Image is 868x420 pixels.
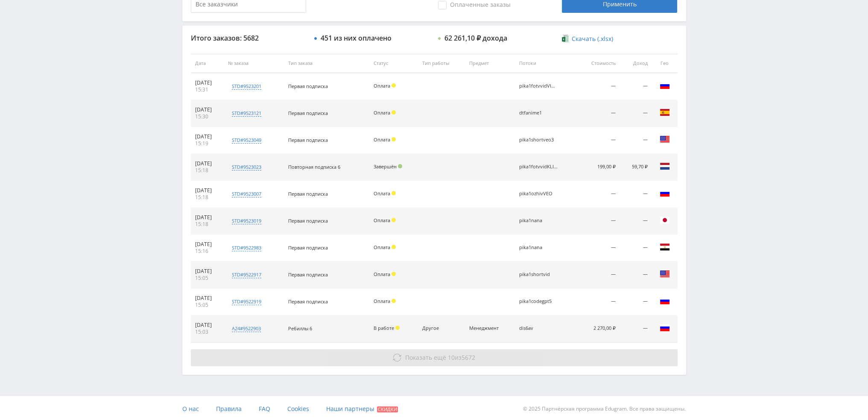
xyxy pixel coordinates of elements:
div: a24#9522903 [232,325,261,332]
span: 10 [448,353,455,361]
div: [DATE] [195,133,220,140]
div: 15:05 [195,302,220,308]
td: — [576,208,620,235]
td: 59,70 ₽ [620,154,652,181]
div: Итого заказов: 5682 [191,34,306,42]
td: 199,00 ₽ [576,154,620,181]
th: Гео [652,54,678,73]
div: std#9522917 [232,271,261,278]
th: Доход [620,54,652,73]
span: 5672 [462,353,475,361]
button: Показать ещё 10из5672 [191,349,678,366]
th: Тип заказа [284,54,369,73]
span: Наши партнеры [326,405,374,413]
span: Правила [216,405,242,413]
div: 15:18 [195,194,220,201]
div: 15:31 [195,86,220,93]
span: Холд [392,83,396,88]
span: Первая подписка [288,271,328,278]
th: Статус [369,54,418,73]
img: nld.png [660,161,670,171]
div: pika1ozhivVEO [519,191,558,197]
td: — [576,181,620,208]
img: usa.png [660,269,670,279]
td: — [620,100,652,127]
span: Холд [392,272,396,276]
div: Менеджмент [469,326,507,331]
div: [DATE] [195,295,220,302]
span: Оплата [374,244,390,250]
td: — [576,261,620,288]
td: — [620,288,652,315]
span: Холд [392,245,396,249]
div: 15:05 [195,275,220,282]
div: std#9522919 [232,298,261,305]
th: Дата [191,54,224,73]
img: usa.png [660,134,670,144]
td: — [620,315,652,342]
span: Холд [392,218,396,222]
span: Первая подписка [288,83,328,89]
span: Оплата [374,217,390,223]
span: О нас [182,405,199,413]
th: Предмет [465,54,514,73]
div: std#9523049 [232,137,261,144]
span: Оплата [374,82,390,89]
div: [DATE] [195,187,220,194]
div: [DATE] [195,268,220,275]
td: — [576,100,620,127]
span: Холд [392,137,396,141]
span: Первая подписка [288,191,328,197]
th: № заказа [224,54,284,73]
span: Подтвержден [398,164,402,168]
th: Потоки [515,54,577,73]
div: std#9523201 [232,83,261,90]
span: Скачать (.xlsx) [572,35,613,42]
span: Первая подписка [288,137,328,143]
span: Показать ещё [405,353,446,361]
td: — [620,127,652,154]
div: 15:16 [195,248,220,255]
td: — [620,73,652,100]
div: std#9523007 [232,191,261,197]
span: Завершён [374,163,397,170]
span: Холд [392,110,396,115]
div: std#9522983 [232,244,261,251]
span: Ребиллы 6 [288,325,312,332]
span: Скидки [377,406,398,412]
div: 62 261,10 ₽ дохода [444,34,507,42]
span: Первая подписка [288,217,328,224]
span: Оплата [374,298,390,304]
span: Первая подписка [288,244,328,251]
span: Холд [392,299,396,303]
td: — [620,235,652,261]
td: — [620,208,652,235]
div: [DATE] [195,79,220,86]
div: pika1codegpt5 [519,299,558,304]
div: 15:03 [195,329,220,335]
span: Cookies [287,405,309,413]
img: rus.png [660,323,670,333]
span: из [405,353,475,361]
div: pika1shortvid [519,272,558,277]
td: 2 270,00 ₽ [576,315,620,342]
span: Холд [392,191,396,195]
span: Оплата [374,109,390,116]
td: — [620,181,652,208]
td: — [620,261,652,288]
td: — [576,288,620,315]
div: [DATE] [195,106,220,113]
div: [DATE] [195,322,220,329]
span: Оплата [374,190,390,197]
span: Оплаченные заказы [438,1,511,9]
img: egy.png [660,242,670,252]
div: pika1fotvvidKLING16 [519,164,558,170]
div: [DATE] [195,160,220,167]
span: Первая подписка [288,298,328,305]
td: — [576,127,620,154]
img: rus.png [660,188,670,198]
a: Скачать (.xlsx) [562,35,613,43]
div: 15:18 [195,221,220,228]
span: Оплата [374,136,390,143]
img: esp.png [660,107,670,117]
